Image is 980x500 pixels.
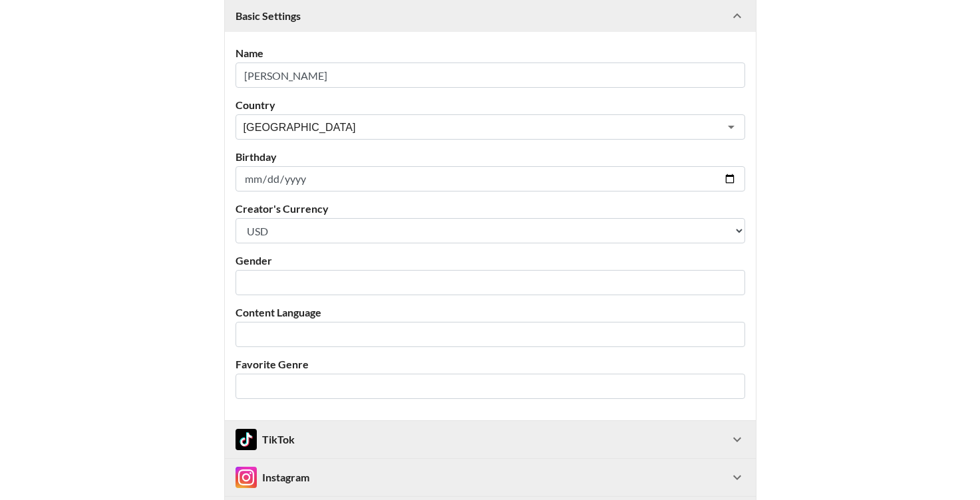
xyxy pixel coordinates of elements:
label: Gender [236,254,745,267]
label: Content Language [236,306,745,319]
div: Instagram [236,467,309,488]
div: TikTok [236,429,295,450]
label: Creator's Currency [236,202,745,215]
label: Name [236,47,745,60]
img: TikTok [236,429,257,450]
div: InstagramInstagram [225,459,756,496]
img: Instagram [236,467,257,488]
label: Birthday [236,150,745,164]
label: Favorite Genre [236,358,745,371]
button: Open [722,118,740,136]
label: Country [236,98,745,112]
div: TikTokTikTok [225,421,756,458]
strong: Basic Settings [236,9,301,23]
